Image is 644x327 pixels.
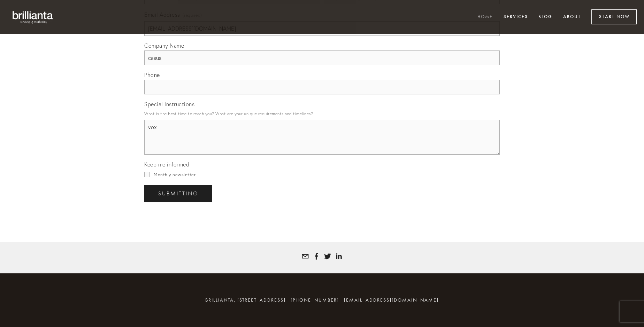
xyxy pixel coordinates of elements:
[291,297,339,303] span: [PHONE_NUMBER]
[144,101,194,108] span: Special Instructions
[158,190,198,197] span: Submitting
[313,253,320,260] a: Tatyana Bolotnikov White
[154,172,195,177] span: Monthly newsletter
[144,109,500,118] p: What is the best time to reach you? What are your unique requirements and timelines?
[144,172,150,177] input: Monthly newsletter
[144,161,189,168] span: Keep me informed
[302,253,309,260] a: tatyana@brillianta.com
[344,297,439,303] a: [EMAIL_ADDRESS][DOMAIN_NAME]
[144,42,184,49] span: Company Name
[205,297,286,303] span: brillianta, [STREET_ADDRESS]
[324,253,331,260] a: Tatyana White
[144,120,500,155] textarea: vox
[144,71,160,78] span: Phone
[473,11,497,23] a: Home
[144,185,212,202] button: SubmittingSubmitting
[335,253,342,260] a: Tatyana White
[7,7,59,27] img: brillianta - research, strategy, marketing
[534,11,557,23] a: Blog
[499,11,532,23] a: Services
[559,11,585,23] a: About
[591,9,637,24] a: Start Now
